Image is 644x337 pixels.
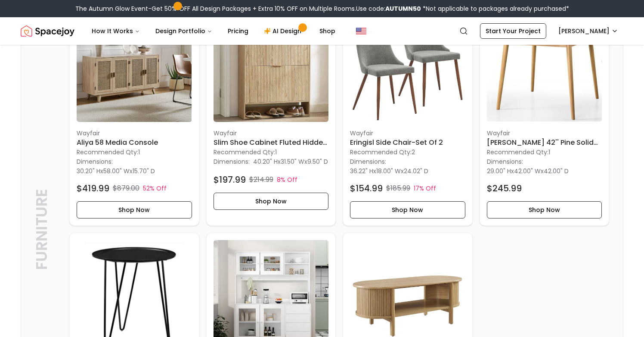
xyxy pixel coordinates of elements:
[350,182,383,194] h4: $154.99
[77,148,192,156] p: Recommended Qty: 1
[356,4,421,13] span: Use code:
[214,7,329,122] img: Slim Shoe Cabinet Fluted Hidden Shoe Storage Cabinet image
[77,137,192,148] h6: Aliya 58 Media Console
[77,167,100,175] span: 30.20" H
[214,148,329,156] p: Recommended Qty: 1
[77,167,155,175] p: x x
[350,129,465,137] p: Wayfair
[77,182,109,194] h4: $419.99
[350,201,465,218] button: Shop Now
[249,175,273,185] p: $214.99
[376,167,401,175] span: 18.00" W
[350,167,428,175] p: x x
[487,7,602,122] img: Blanton 42'' Pine Solid Wood Dining Table image
[487,167,569,175] p: x x
[487,167,511,175] span: 29.00" H
[75,4,569,13] div: The Autumn Glow Event-Get 50% OFF All Design Packages + Extra 10% OFF on Multiple Rooms.
[350,148,465,156] p: Recommended Qty: 2
[113,183,139,193] p: $879.00
[553,23,623,39] button: [PERSON_NAME]
[487,156,523,167] p: Dimensions:
[313,22,342,40] a: Shop
[544,167,569,175] span: 42.00" D
[33,126,50,333] p: Furniture
[514,167,541,175] span: 42.00" W
[487,129,602,137] p: Wayfair
[77,156,113,167] p: Dimensions:
[214,174,246,186] h4: $197.99
[350,137,465,148] h6: Eringisl Side Chair-Set of 2
[85,22,147,40] button: How It Works
[77,7,192,122] img: Aliya 58 Media Console image
[253,157,278,166] span: 40.20" H
[350,167,373,175] span: 36.22" H
[386,183,410,193] p: $185.99
[214,129,329,137] p: Wayfair
[487,182,522,194] h4: $245.99
[149,22,219,40] button: Design Portfolio
[404,167,428,175] span: 24.02" D
[414,184,436,193] p: 17% Off
[281,157,304,166] span: 31.50" W
[133,167,155,175] span: 15.70" D
[350,7,465,122] img: Eringisl Side Chair-Set of 2 image
[77,129,192,137] p: Wayfair
[253,157,328,166] p: x x
[214,193,329,210] button: Shop Now
[77,201,192,218] button: Shop Now
[385,4,421,13] b: AUTUMN50
[257,22,311,40] a: AI Design
[214,156,250,167] p: Dimensions:
[143,184,167,193] p: 52% Off
[307,157,328,166] span: 9.50" D
[85,22,342,40] nav: Main
[421,4,569,13] span: *Not applicable to packages already purchased*
[480,23,546,39] a: Start Your Project
[487,201,602,218] button: Shop Now
[350,156,386,167] p: Dimensions:
[214,137,329,148] h6: Slim Shoe Cabinet Fluted Hidden Shoe Storage Cabinet
[21,22,74,40] a: Spacejoy
[103,167,130,175] span: 58.00" W
[221,22,255,40] a: Pricing
[21,22,74,40] img: Spacejoy Logo
[21,17,623,45] nav: Global
[277,175,297,184] p: 8% Off
[487,137,602,148] h6: [PERSON_NAME] 42'' Pine Solid Wood Dining Table
[487,148,602,156] p: Recommended Qty: 1
[356,26,366,36] img: United States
